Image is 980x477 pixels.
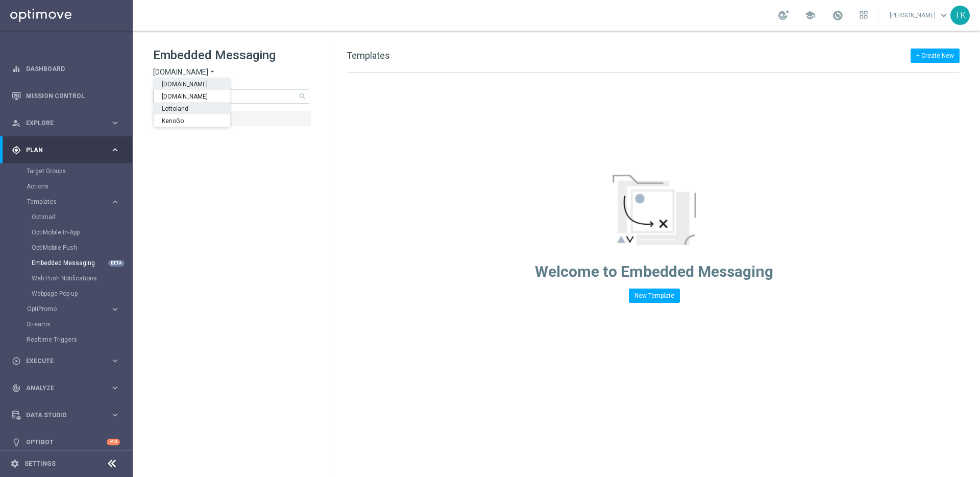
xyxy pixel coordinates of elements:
[804,10,816,21] span: school
[27,198,120,206] button: Templates keyboard_arrow_right
[26,358,110,364] span: Execute
[12,55,120,82] div: Dashboard
[347,50,390,61] span: Templates
[12,428,120,456] div: Optibot
[27,306,100,312] span: OptiPromo
[12,356,21,366] i: play_circle_outline
[12,118,21,128] i: person_search
[27,199,100,205] span: Templates
[12,384,110,393] div: Analyze
[26,120,110,126] span: Explore
[32,259,106,267] a: Embedded Messaging
[27,305,120,313] button: OptiPromo keyboard_arrow_right
[26,412,110,418] span: Data Studio
[26,147,110,153] span: Plan
[938,10,949,21] span: keyboard_arrow_down
[32,244,106,252] a: OptiMobile Push
[27,317,132,332] div: Streams
[27,336,106,344] a: Realtime Triggers
[10,459,19,468] i: settings
[12,438,21,447] i: lightbulb
[32,225,132,240] div: OptiMobile In-App
[27,179,132,194] div: Actions
[12,384,21,393] i: track_changes
[107,439,120,445] div: +10
[12,146,21,155] i: gps_fixed
[32,209,132,225] div: Optimail
[27,301,132,317] div: OptiPromo
[27,199,110,205] div: Templates
[299,92,307,101] span: search
[12,146,110,155] div: Plan
[110,410,120,420] i: keyboard_arrow_right
[154,78,230,127] ng-dropdown-panel: Options list
[110,145,120,155] i: keyboard_arrow_right
[32,213,106,221] a: Optimail
[32,228,106,236] a: OptiMobile In-App
[153,67,216,77] button: [DOMAIN_NAME] arrow_drop_down
[26,55,120,82] a: Dashboard
[12,82,120,109] div: Mission Control
[208,67,216,77] i: arrow_drop_down
[27,332,132,347] div: Realtime Triggers
[27,306,110,312] div: OptiPromo
[12,411,110,420] div: Data Studio
[11,92,120,100] button: Mission Control
[11,65,120,73] button: equalizer Dashboard
[27,167,106,175] a: Target Groups
[153,67,208,77] span: [DOMAIN_NAME]
[110,356,120,366] i: keyboard_arrow_right
[12,118,110,128] div: Explore
[32,255,132,271] div: Embedded Messaging
[32,240,132,255] div: OptiMobile Push
[153,47,309,63] h1: Embedded Messaging
[535,263,773,280] span: Welcome to Embedded Messaging
[889,8,950,23] a: [PERSON_NAME]keyboard_arrow_down
[108,260,125,267] div: BETA
[26,385,110,391] span: Analyze
[110,304,120,314] i: keyboard_arrow_right
[27,320,106,328] a: Streams
[110,118,120,128] i: keyboard_arrow_right
[26,428,107,456] a: Optibot
[12,356,110,366] div: Execute
[32,271,132,286] div: Web Push Notifications
[950,6,970,25] div: TK
[11,384,120,392] button: track_changes Analyze keyboard_arrow_right
[612,175,696,245] img: emptyStateManageTemplates.jpg
[110,383,120,393] i: keyboard_arrow_right
[27,163,132,179] div: Target Groups
[32,274,106,282] a: Web Push Notifications
[11,119,120,127] button: person_search Explore keyboard_arrow_right
[153,89,309,104] input: Search Template
[32,290,106,298] a: Webpage Pop-up
[11,438,120,446] button: lightbulb Optibot +10
[12,64,21,74] i: equalizer
[11,411,120,419] button: Data Studio keyboard_arrow_right
[11,146,120,154] button: gps_fixed Plan keyboard_arrow_right
[629,289,680,303] button: New Template
[26,82,120,109] a: Mission Control
[911,49,960,63] button: + Create New
[110,197,120,207] i: keyboard_arrow_right
[24,461,56,467] a: Settings
[32,286,132,301] div: Webpage Pop-up
[27,194,132,301] div: Templates
[11,357,120,365] button: play_circle_outline Execute keyboard_arrow_right
[27,182,106,190] a: Actions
